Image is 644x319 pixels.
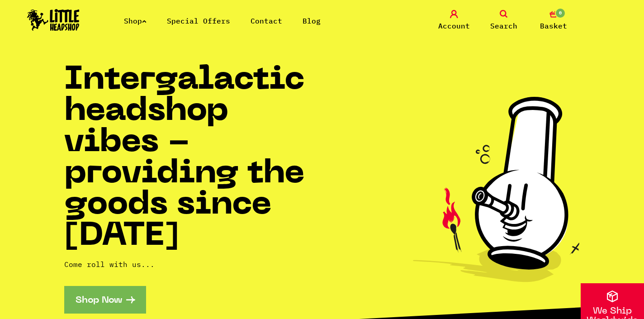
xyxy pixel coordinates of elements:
[64,65,322,252] h1: Intergalactic headshop vibes - providing the goods since [DATE]
[27,9,80,31] img: Little Head Shop Logo
[540,20,567,31] span: Basket
[555,8,566,19] span: 0
[124,16,147,25] a: Shop
[251,16,282,25] a: Contact
[481,10,526,31] a: Search
[167,16,230,25] a: Special Offers
[531,10,576,31] a: 0 Basket
[64,259,322,270] p: Come roll with us...
[490,20,517,31] span: Search
[64,286,146,314] a: Shop Now
[303,16,321,25] a: Blog
[438,20,470,31] span: Account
